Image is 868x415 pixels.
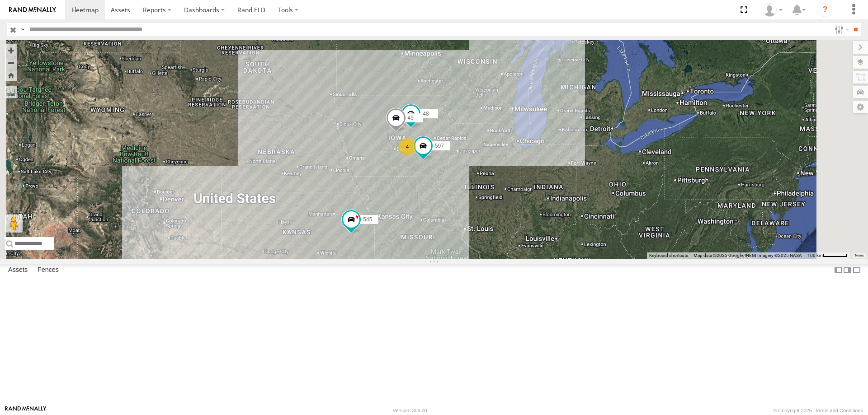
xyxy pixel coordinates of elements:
img: rand-logo.svg [9,7,56,13]
a: Visit our Website [5,406,47,415]
span: 49 [408,115,414,121]
label: Measure [5,86,17,98]
button: Zoom out [5,56,17,69]
a: Terms and Conditions [815,408,863,413]
span: Map data ©2025 Google, INEGI Imagery ©2025 NASA [693,253,802,258]
div: 4 [398,138,416,156]
button: Keyboard shortcuts [649,252,688,259]
span: 48 [423,111,429,117]
button: Zoom in [5,44,17,56]
label: Map Settings [853,101,868,113]
button: Map Scale: 100 km per 50 pixels [805,252,850,259]
label: Dock Summary Table to the Right [843,264,852,277]
div: Version: 306.00 [393,408,427,413]
span: 545 [363,216,372,223]
label: Fences [33,264,63,276]
i: ? [818,3,832,17]
button: Zoom Home [5,69,17,81]
button: Drag Pegman onto the map to open Street View [5,214,23,233]
label: Assets [4,264,32,276]
div: Chase Tanke [759,3,786,17]
label: Dock Summary Table to the Left [834,264,843,277]
span: 100 km [807,253,823,258]
label: Search Query [19,23,26,36]
label: Hide Summary Table [852,264,861,277]
span: 597 [435,143,444,149]
label: Search Filter Options [831,23,850,36]
div: © Copyright 2025 - [773,408,863,413]
a: Terms (opens in new tab) [854,254,864,257]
